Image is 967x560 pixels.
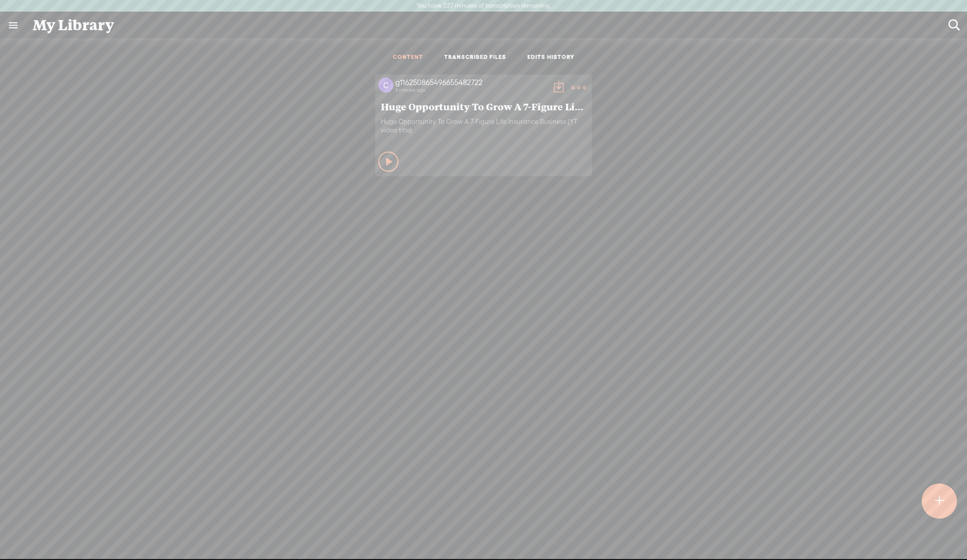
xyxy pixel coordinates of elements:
[381,117,586,148] div: Huge Opportunity To Grow A 7-Figure Life Insurance Business (YT video title)
[395,87,546,93] div: 8 minutes ago
[378,78,393,93] img: http%3A%2F%2Fres.cloudinary.com%2Ftrebble-fm%2Fimage%2Fupload%2Fv1756394116%2Fcom.trebble.trebble...
[417,2,551,10] label: You have 227 minutes of transcription remaining.
[26,12,941,38] div: My Library
[395,78,546,88] div: g116250865496655482722
[393,53,423,62] a: CONTENT
[444,53,506,62] a: TRANSCRIBED FILES
[527,53,575,62] a: EDITS HISTORY
[381,100,586,112] span: Huge Opportunity To Grow A 7-Figure Life Insurance Business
